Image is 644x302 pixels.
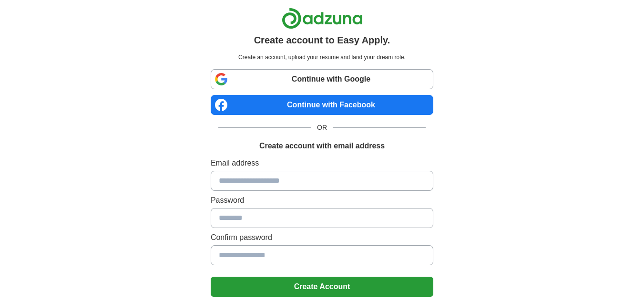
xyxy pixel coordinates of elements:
button: Create Account [211,277,433,297]
p: Create an account, upload your resume and land your dream role. [213,53,431,62]
label: Confirm password [211,232,433,243]
img: Adzuna logo [282,8,363,29]
label: Email address [211,157,433,169]
h1: Create account to Easy Apply. [254,33,390,47]
label: Password [211,195,433,206]
a: Continue with Facebook [211,95,433,115]
span: OR [311,123,333,133]
h1: Create account with email address [259,140,385,152]
a: Continue with Google [211,69,433,89]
